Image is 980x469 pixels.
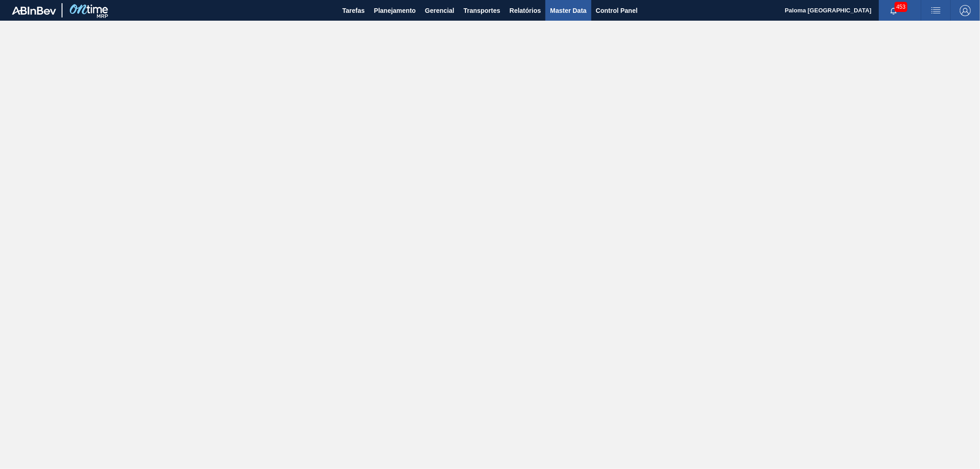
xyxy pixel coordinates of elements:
span: Planejamento [374,5,416,16]
span: Relatórios [510,5,541,16]
span: Transportes [464,5,500,16]
img: Logout [960,5,971,16]
span: Control Panel [596,5,638,16]
button: Notificações [879,4,908,17]
img: userActions [930,5,941,16]
span: Tarefas [342,5,365,16]
span: Gerencial [425,5,454,16]
span: 453 [895,2,907,12]
span: Master Data [550,5,586,16]
img: TNhmsLtSVTkK8tSr43FrP2fwEKptu5GPRR3wAAAABJRU5ErkJggg== [12,6,56,15]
